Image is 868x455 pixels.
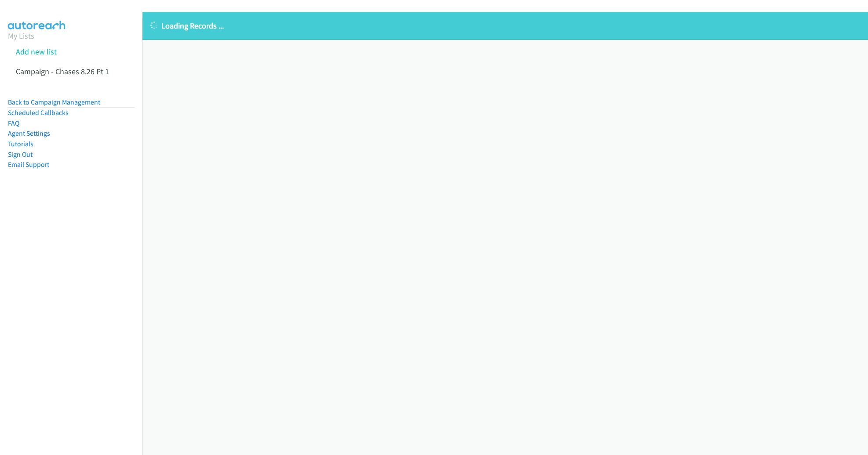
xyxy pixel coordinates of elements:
p: Loading Records ... [150,20,860,32]
a: Agent Settings [8,129,50,137]
a: Back to Campaign Management [8,98,100,106]
a: Add new list [16,47,57,57]
a: Tutorials [8,140,33,148]
a: Email Support [8,160,49,169]
a: My Lists [8,31,34,41]
a: FAQ [8,119,19,127]
a: Scheduled Callbacks [8,108,69,117]
a: Sign Out [8,150,33,159]
a: Campaign - Chases 8.26 Pt 1 [16,66,109,76]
